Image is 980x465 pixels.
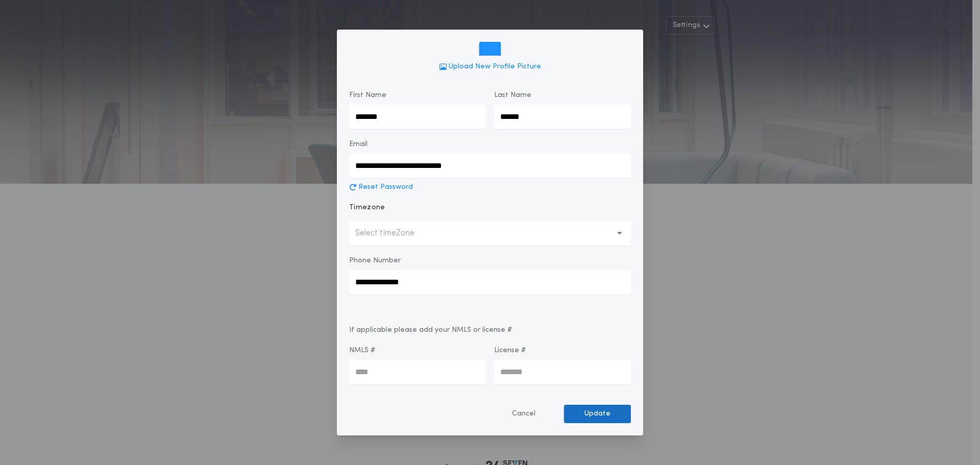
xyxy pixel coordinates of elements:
[349,325,512,335] label: If applicable please add your NMLS or license #
[494,346,526,356] label: License #
[349,346,375,356] label: NMLS #
[349,256,401,266] label: Phone Number
[358,182,413,192] p: Reset Password
[494,90,531,101] label: Last Name
[349,139,367,150] label: Email
[492,405,556,423] button: Cancel
[349,203,385,213] p: Timezone
[355,227,431,239] p: Select timeZone
[349,90,386,101] label: First Name
[449,62,541,72] p: Upload New Profile Picture
[564,405,631,423] button: Update
[349,221,631,246] button: Select timeZone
